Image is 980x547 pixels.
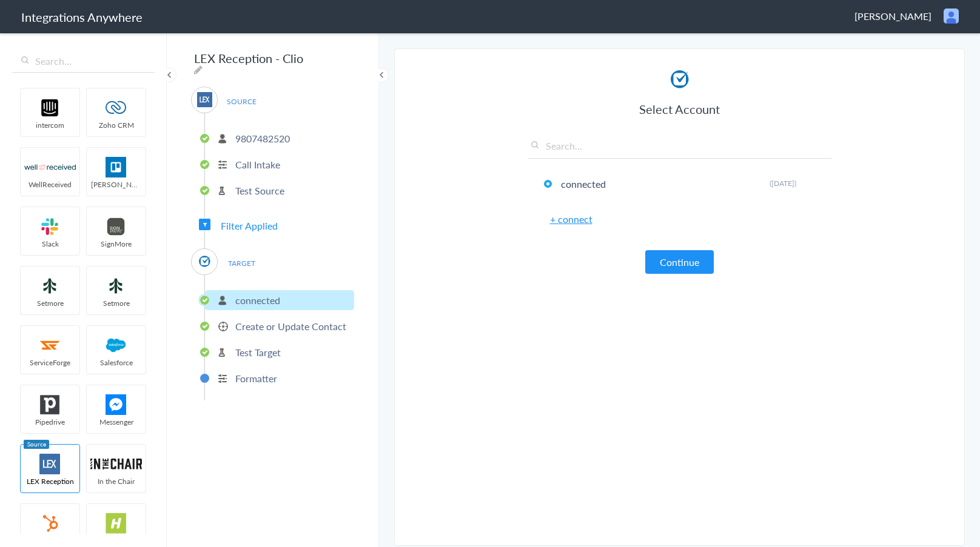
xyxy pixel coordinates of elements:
img: setmoreNew.jpg [90,276,142,296]
p: 9807482520 [235,131,290,145]
h1: Integrations Anywhere [21,8,143,25]
img: serviceforge-icon.png [24,335,76,356]
span: Zoho CRM [87,120,146,130]
span: [PERSON_NAME] [854,9,931,23]
span: Setmore [21,298,79,308]
span: [PERSON_NAME] [87,179,146,190]
img: clio-logo.svg [668,67,692,91]
input: Search... [528,139,831,159]
span: LEX Reception [21,476,79,486]
input: Search... [12,50,155,73]
span: In the Chair [87,476,146,486]
span: WellReceived [21,179,79,190]
span: Pipedrive [21,417,79,427]
img: clio-logo.svg [197,254,212,269]
img: slack-logo.svg [24,216,76,237]
span: Filter Applied [221,219,278,233]
img: user.png [944,8,959,24]
span: Slack [21,239,79,249]
p: Test Source [235,184,284,197]
p: Test Target [235,345,281,359]
span: Messenger [87,417,146,427]
span: TARGET [218,255,264,271]
button: Continue [645,250,714,274]
img: zoho-logo.svg [90,98,142,118]
img: hs-app-logo.svg [90,513,142,534]
span: SignMore [87,239,146,249]
p: Create or Update Contact [235,319,346,333]
span: ([DATE]) [770,178,796,188]
img: lex-app-logo.svg [24,454,76,474]
img: hubspot-logo.svg [24,513,76,534]
img: trello.png [90,157,142,177]
img: lex-app-logo.svg [197,92,212,107]
span: Salesforce [87,357,146,368]
span: intercom [21,120,79,130]
img: pipedrive.png [24,394,76,415]
span: ServiceForge [21,357,79,368]
img: signmore-logo.png [90,216,142,237]
a: + connect [550,212,592,226]
p: connected [235,293,280,307]
p: Call Intake [235,157,280,171]
p: Formatter [235,371,277,385]
img: FBM.png [90,394,142,415]
img: inch-logo.svg [90,454,142,474]
h3: Select Account [528,101,831,118]
img: intercom-logo.svg [24,98,76,118]
img: wr-logo.svg [24,157,76,177]
span: SOURCE [218,93,264,110]
span: Setmore [87,298,146,308]
img: salesforce-logo.svg [90,335,142,356]
img: setmoreNew.jpg [24,276,76,296]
